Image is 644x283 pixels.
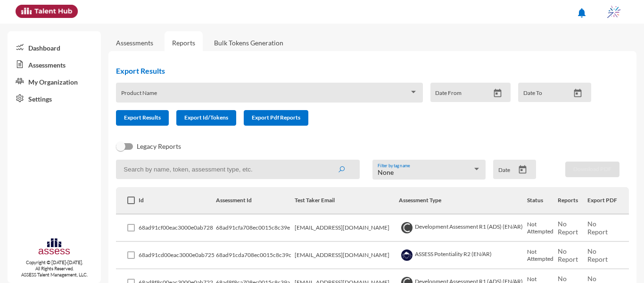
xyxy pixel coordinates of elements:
th: Status [527,187,558,214]
input: Search by name, token, assessment type, etc. [116,160,360,179]
button: Export Id/Tokens [176,110,236,126]
span: Legacy Reports [137,141,181,152]
td: Development Assessment R1 (ADS) (EN/AR) [399,214,527,242]
span: No Report [587,220,608,236]
td: 68ad91cd00eac3000e0ab725 [139,242,216,269]
a: Dashboard [8,39,101,56]
span: No Report [558,220,578,236]
span: No Report [558,247,578,263]
span: None [378,168,394,176]
button: Download PDF [565,162,619,177]
th: Id [139,187,216,214]
th: Test Taker Email [295,187,399,214]
span: Export Results [124,114,161,121]
th: Export PDF [587,187,629,214]
h2: Export Results [116,66,599,75]
td: Not Attempted [527,242,558,269]
a: My Organization [8,73,101,90]
th: Assessment Type [399,187,527,214]
span: Export Id/Tokens [184,114,228,121]
button: Open calendar [570,88,586,98]
p: Copyright © [DATE]-[DATE]. All Rights Reserved. ASSESS Talent Management, LLC. [8,259,101,278]
td: [EMAIL_ADDRESS][DOMAIN_NAME] [295,214,399,242]
td: Not Attempted [527,214,558,242]
th: Assessment Id [216,187,295,214]
img: assesscompany-logo.png [38,237,70,257]
td: 68ad91cfa708ec0015c8c39e [216,214,295,242]
td: 68ad91cda708ec0015c8c39c [216,242,295,269]
span: No Report [587,247,608,263]
span: Download PDF [573,165,611,172]
a: Bulk Tokens Generation [206,31,291,54]
th: Reports [558,187,587,214]
span: Export Pdf Reports [252,114,300,121]
button: Open calendar [514,165,531,175]
a: Reports [165,31,203,54]
td: ASSESS Potentiality R2 (EN/AR) [399,242,527,269]
button: Export Pdf Reports [244,110,308,126]
a: Assessments [8,56,101,73]
button: Open calendar [489,88,506,98]
td: 68ad91cf00eac3000e0ab728 [139,214,216,242]
a: Settings [8,90,101,107]
mat-icon: notifications [576,7,587,18]
td: [EMAIL_ADDRESS][DOMAIN_NAME] [295,242,399,269]
a: Assessments [116,39,153,47]
button: Export Results [116,110,169,126]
